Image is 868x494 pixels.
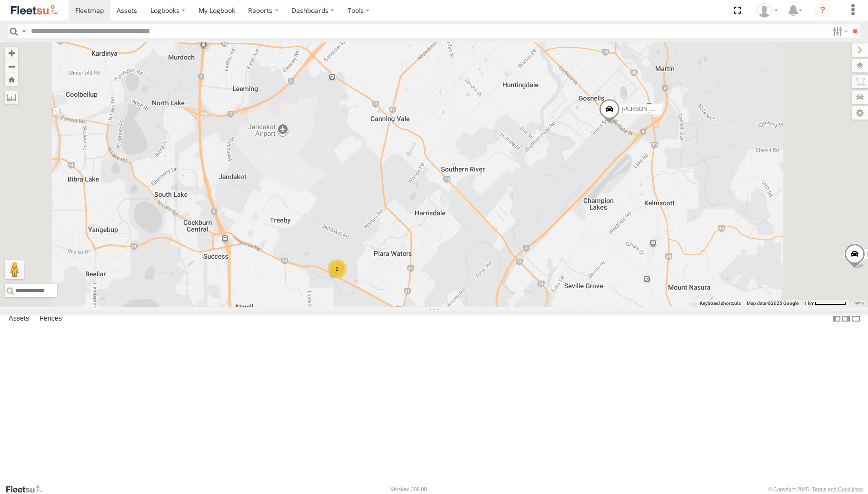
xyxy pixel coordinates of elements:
span: 1 km [804,301,815,306]
div: © Copyright 2025 - [768,486,863,492]
button: Zoom Home [5,73,18,86]
a: Visit our Website [5,484,49,494]
button: Zoom out [5,60,18,73]
button: Drag Pegman onto the map to open Street View [5,260,24,279]
i: ? [815,3,830,18]
span: Map data ©2025 Google [747,301,798,306]
img: fleetsu-logo-horizontal.svg [10,4,59,17]
button: Map scale: 1 km per 62 pixels [801,300,849,307]
label: Fences [35,312,67,325]
a: Terms and Conditions [812,486,863,492]
div: Brodie Richardson [754,3,781,18]
label: Dock Summary Table to the Right [841,312,851,325]
label: Dock Summary Table to the Left [832,312,841,325]
div: 2 [328,259,347,278]
div: Version: 306.00 [390,486,427,492]
label: Hide Summary Table [851,312,861,325]
a: Terms (opens in new tab) [854,302,864,305]
label: Measure [5,91,18,104]
label: Map Settings [852,106,868,120]
label: Search Query [20,24,28,38]
span: [PERSON_NAME] Forward - 1GSF604 - 0493 150 236 [621,106,760,112]
button: Zoom in [5,47,18,60]
label: Assets [4,312,34,325]
label: Search Filter Options [829,24,849,38]
button: Keyboard shortcuts [700,300,741,307]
